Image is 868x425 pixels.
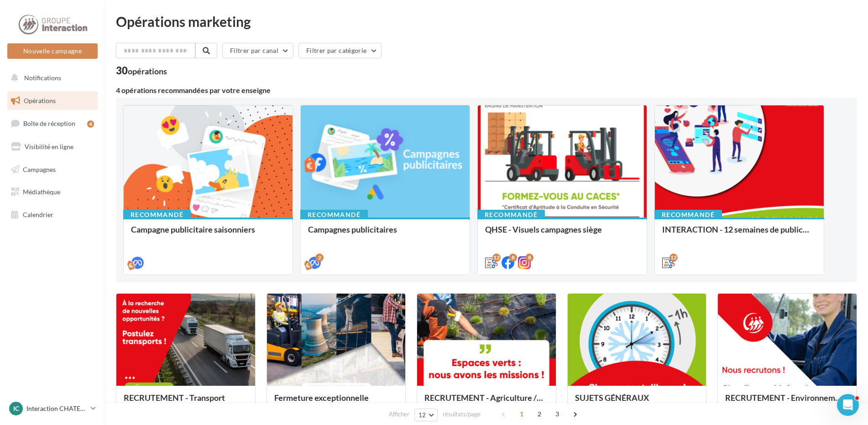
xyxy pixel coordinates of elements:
div: RECRUTEMENT - Transport [124,393,248,411]
span: Visibilité en ligne [25,143,73,150]
div: 12 [492,254,501,262]
div: Recommandé [300,210,368,220]
span: 2 [532,407,547,421]
a: Visibilité en ligne [5,137,99,156]
div: Recommandé [477,210,545,220]
div: RECRUTEMENT - Agriculture / Espaces verts [424,393,549,411]
span: Afficher [389,410,409,419]
span: IC [13,404,19,413]
div: 30 [116,66,167,76]
div: 8 [509,254,517,262]
span: Médiathèque [23,188,60,196]
div: Opérations marketing [116,15,857,28]
span: 1 [514,407,529,421]
div: 4 [87,120,94,128]
div: 12 [669,254,678,262]
div: 4 opérations recommandées par votre enseigne [116,87,857,94]
button: Filtrer par canal [222,43,293,58]
span: Notifications [24,74,61,82]
div: Campagnes publicitaires [308,225,462,243]
span: Boîte de réception [23,119,75,127]
div: Recommandé [123,210,191,220]
span: 3 [550,407,565,421]
div: Recommandé [654,210,722,220]
div: QHSE - Visuels campagnes siège [485,225,639,243]
p: Interaction CHATEAUBRIANT [26,404,87,413]
div: opérations [128,67,167,75]
a: Opérations [5,91,99,110]
div: RECRUTEMENT - Environnement [725,393,849,411]
iframe: Intercom live chat [837,394,859,416]
button: Notifications [5,68,96,88]
span: résultats/page [443,410,481,419]
a: IC Interaction CHATEAUBRIANT [7,400,98,417]
div: 2 [315,254,324,262]
button: Nouvelle campagne [7,43,98,59]
div: INTERACTION - 12 semaines de publication [662,225,816,243]
div: 8 [525,254,533,262]
span: Calendrier [23,211,53,218]
span: Campagnes [23,165,56,173]
button: Filtrer par catégorie [298,43,382,58]
span: 12 [418,411,426,419]
a: Calendrier [5,205,99,224]
a: Campagnes [5,160,99,179]
div: SUJETS GÉNÉRAUX [575,393,699,411]
span: Opérations [24,97,56,104]
div: Campagne publicitaire saisonniers [131,225,285,243]
a: Boîte de réception4 [5,114,99,133]
button: 12 [414,409,438,421]
a: Médiathèque [5,182,99,202]
div: Fermeture exceptionnelle [274,393,398,411]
